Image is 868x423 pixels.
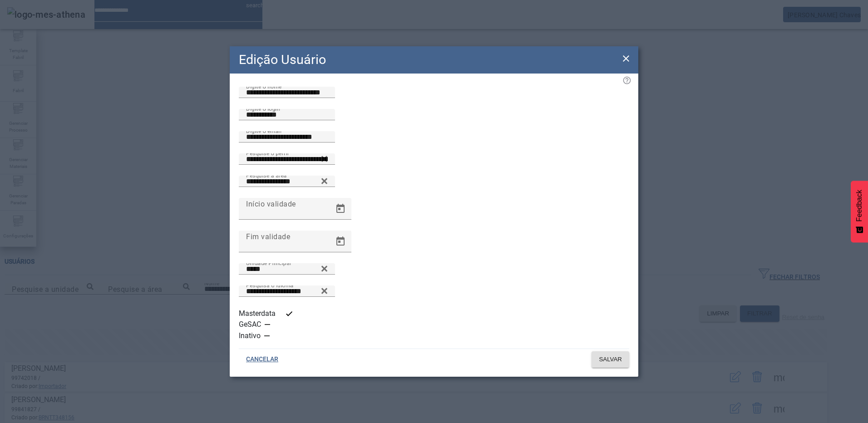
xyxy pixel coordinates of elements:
[246,355,278,364] span: CANCELAR
[246,154,328,165] input: Number
[330,231,351,252] button: Open calendar
[246,176,328,187] input: Number
[246,128,281,134] mat-label: Digite o email
[246,105,280,112] mat-label: Digite o login
[599,355,622,364] span: SALVAR
[246,150,289,156] mat-label: Pesquise o perfil
[239,319,263,330] label: GeSAC
[330,198,351,220] button: Open calendar
[246,83,281,89] mat-label: Digite o nome
[246,172,287,178] mat-label: Pesquise a área
[246,199,296,208] mat-label: Início validade
[246,260,291,266] mat-label: Unidade Principal
[239,330,262,341] label: Inativo
[239,351,286,368] button: CANCELAR
[246,286,328,297] input: Number
[246,282,294,288] mat-label: Pesquisa o idioma
[851,181,868,242] button: Feedback - Mostrar pesquisa
[239,50,326,69] h2: Edição Usuário
[239,308,277,319] label: Masterdata
[246,232,290,241] mat-label: Fim validade
[592,351,629,368] button: SALVAR
[855,190,863,221] span: Feedback
[246,264,328,275] input: Number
